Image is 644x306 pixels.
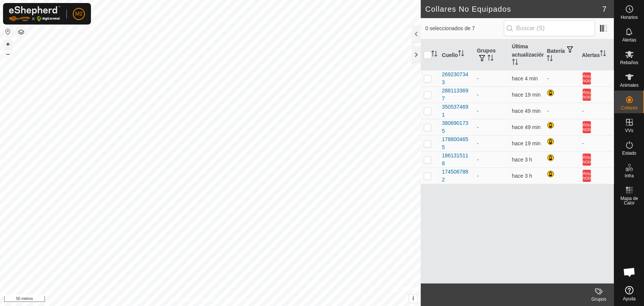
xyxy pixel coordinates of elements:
[477,48,496,54] font: Grupos
[442,169,468,183] font: 1745067882
[591,297,606,302] font: Grupos
[425,5,511,13] font: Collares No Equipados
[512,124,541,130] span: 6 de octubre de 2025, 11:34
[477,108,479,114] font: -
[442,120,468,134] font: 3806901735
[583,170,591,182] button: Anuncio
[583,155,591,165] font: Anuncio
[9,6,60,22] img: Logotipo de Gallagher
[512,124,541,130] font: hace 49 min
[512,108,541,114] span: 6 de octubre de 2025, 11:34
[547,75,549,81] font: -
[583,154,591,166] button: Anuncio
[512,157,532,163] font: hace 3 h
[171,296,215,303] a: Política de Privacidad
[512,140,541,146] span: 6 de octubre de 2025, 12:04
[442,52,458,58] font: Cuello
[487,56,493,62] p-sorticon: Activar para ordenar
[622,151,636,156] font: Estado
[3,27,12,36] button: Restablecer Mapa
[583,121,591,133] button: Anuncio
[583,171,591,181] font: Anuncio
[512,92,541,98] span: 6 de octubre de 2025, 12:04
[625,128,633,133] font: VVs
[6,40,10,48] font: +
[600,51,606,57] p-sorticon: Activar para ordenar
[442,71,468,85] font: 2692307343
[409,294,417,303] button: i
[512,92,541,98] font: hace 19 min
[624,173,633,178] font: Infra
[6,50,10,58] font: –
[512,140,541,146] font: hace 19 min
[623,296,636,301] font: Ayuda
[547,48,564,54] font: Batería
[431,52,437,58] p-sorticon: Activar para ordenar
[602,5,606,13] font: 7
[582,52,599,58] font: Alertas
[547,56,553,62] p-sorticon: Activar para ordenar
[425,25,475,31] font: 0 seleccionados de 7
[512,43,545,58] font: Última actualización
[3,49,12,58] button: –
[512,75,538,81] font: hace 4 min
[512,173,532,179] font: hace 3 h
[512,173,532,179] span: 6 de octubre de 2025, 8:34
[477,75,479,81] font: -
[512,157,532,163] span: 6 de octubre de 2025, 8:34
[620,196,638,206] font: Mapa de Calor
[224,296,249,303] a: Contáctenos
[3,40,12,49] button: +
[442,136,468,150] font: 1788004655
[477,140,479,146] font: -
[477,92,479,98] font: -
[621,105,637,111] font: Collares
[583,72,591,85] button: Anuncio
[582,108,584,114] font: -
[512,60,518,66] p-sorticon: Activar para ordenar
[17,28,26,37] button: Capas del Mapa
[582,140,584,146] font: -
[458,51,464,57] p-sorticon: Activar para ordenar
[583,90,591,100] font: Anuncio
[442,88,468,101] font: 2881133697
[618,261,641,283] div: Chat abierto
[583,74,591,83] font: Anuncio
[583,122,591,132] font: Anuncio
[621,15,638,20] font: Horarios
[620,83,638,88] font: Animales
[224,297,249,302] font: Contáctenos
[622,37,636,43] font: Alertas
[614,283,644,304] a: Ayuda
[504,20,595,36] input: Buscar (S)
[620,60,638,65] font: Rebaños
[75,11,82,17] font: M2
[547,108,549,114] font: -
[477,124,479,130] font: -
[583,89,591,101] button: Anuncio
[442,104,468,118] font: 3505374691
[477,157,479,163] font: -
[412,295,414,301] font: i
[171,297,215,302] font: Política de Privacidad
[442,152,468,166] font: 1861315118
[512,108,541,114] font: hace 49 min
[512,75,538,81] span: 6 de octubre de 2025, 12:19
[477,173,479,179] font: -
